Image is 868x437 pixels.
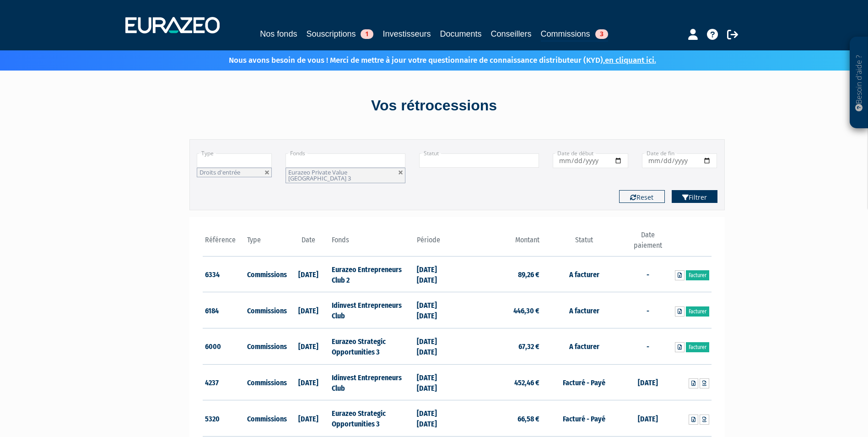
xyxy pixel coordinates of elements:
th: Fonds [329,230,414,256]
td: - [626,292,669,328]
a: Commissions3 [541,27,608,42]
p: Besoin d'aide ? [854,42,864,124]
th: Référence [203,230,245,256]
td: Commissions [245,364,287,400]
th: Date paiement [626,230,669,256]
td: [DATE] [DATE] [415,364,457,400]
th: Période [415,230,457,256]
td: Facturé - Payé [542,400,626,437]
td: [DATE] [626,364,669,400]
td: [DATE] [DATE] [415,256,457,292]
td: 66,58 € [457,400,542,437]
td: 6000 [203,328,245,365]
button: Filtrer [672,190,717,203]
div: Vos rétrocessions [173,95,695,116]
a: Facturer [686,306,709,317]
span: 3 [595,29,608,39]
p: Nous avons besoin de vous ! Merci de mettre à jour votre questionnaire de connaissance distribute... [202,53,656,66]
th: Type [245,230,287,256]
a: Souscriptions1 [306,27,373,40]
td: A facturer [542,328,626,365]
td: [DATE] [287,328,330,365]
td: 446,30 € [457,292,542,328]
td: [DATE] [287,292,330,328]
a: Facturer [686,270,709,280]
td: Eurazeo Strategic Opportunities 3 [329,328,414,365]
img: 1732889491-logotype_eurazeo_blanc_rvb.png [125,17,220,33]
td: Eurazeo Entrepreneurs Club 2 [329,256,414,292]
td: 6184 [203,292,245,328]
td: 4237 [203,364,245,400]
td: Commissions [245,400,287,437]
td: [DATE] [626,400,669,437]
td: A facturer [542,256,626,292]
span: 1 [361,29,373,39]
td: 5320 [203,400,245,437]
a: Nos fonds [260,27,297,40]
td: 6334 [203,256,245,292]
td: Commissions [245,328,287,365]
th: Date [287,230,330,256]
td: - [626,328,669,365]
th: Montant [457,230,542,256]
td: [DATE] [287,364,330,400]
td: 89,26 € [457,256,542,292]
td: [DATE] [DATE] [415,328,457,365]
td: [DATE] [287,400,330,437]
td: 452,46 € [457,364,542,400]
td: [DATE] [DATE] [415,400,457,437]
td: Idinvest Entrepreneurs Club [329,292,414,328]
button: Reset [619,190,665,203]
span: Droits d'entrée [199,168,240,176]
a: Documents [440,27,482,40]
td: Commissions [245,256,287,292]
a: Investisseurs [383,27,431,40]
a: Conseillers [491,27,532,40]
a: Facturer [686,342,709,352]
a: en cliquant ici. [605,55,656,65]
td: - [626,256,669,292]
td: Idinvest Entrepreneurs Club [329,364,414,400]
td: Facturé - Payé [542,364,626,400]
td: 67,32 € [457,328,542,365]
td: [DATE] [287,256,330,292]
td: Commissions [245,292,287,328]
td: A facturer [542,292,626,328]
td: Eurazeo Strategic Opportunities 3 [329,400,414,437]
td: [DATE] [DATE] [415,292,457,328]
th: Statut [542,230,626,256]
span: Eurazeo Private Value [GEOGRAPHIC_DATA] 3 [288,168,351,182]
